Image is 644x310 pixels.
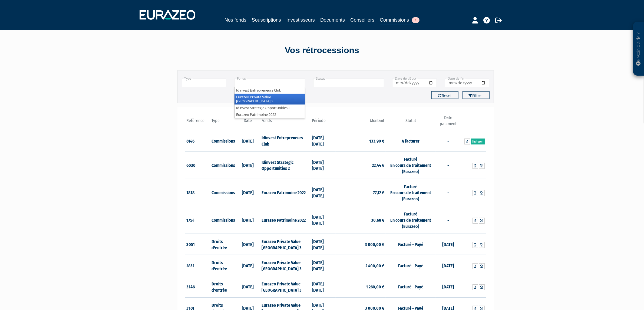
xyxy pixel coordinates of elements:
[210,130,235,151] td: Commissions
[235,115,260,130] th: Date
[185,206,210,234] td: 1754
[185,255,210,276] td: 2831
[436,234,461,255] td: [DATE]
[235,255,260,276] td: [DATE]
[235,179,260,206] td: [DATE]
[210,206,235,234] td: Commissions
[336,151,386,179] td: 22,44 €
[412,17,420,23] span: 1
[260,130,310,151] td: Idinvest Entrepreneurs Club
[386,234,436,255] td: Facturé - Payé
[436,255,461,276] td: [DATE]
[210,151,235,179] td: Commissions
[350,16,374,24] a: Conseillers
[336,206,386,234] td: 30,68 €
[210,234,235,255] td: Droits d'entrée
[185,179,210,206] td: 1818
[386,115,436,130] th: Statut
[336,255,386,276] td: 2 400,00 €
[336,276,386,298] td: 1 260,00 €
[436,206,461,234] td: -
[224,16,246,24] a: Nos fonds
[185,115,210,130] th: Référence
[260,179,310,206] td: Eurazeo Patrimoine 2022
[210,179,235,206] td: Commissions
[260,276,310,298] td: Eurazeo Private Value [GEOGRAPHIC_DATA] 3
[260,151,310,179] td: Idinvest Strategic Opportunities 2
[185,130,210,151] td: 6146
[336,179,386,206] td: 77,12 €
[311,151,336,179] td: [DATE] [DATE]
[436,151,461,179] td: -
[235,206,260,234] td: [DATE]
[386,151,436,179] td: Facturé En cours de traitement (Eurazeo)
[210,276,235,298] td: Droits d'entrée
[311,276,336,298] td: [DATE] [DATE]
[320,16,345,24] a: Documents
[311,179,336,206] td: [DATE] [DATE]
[463,91,490,99] button: Filtrer
[168,44,476,57] div: Vos rétrocessions
[235,151,260,179] td: [DATE]
[311,255,336,276] td: [DATE] [DATE]
[185,151,210,179] td: 6030
[235,105,305,111] li: Idinvest Strategic Opportunities 2
[235,111,305,118] li: Eurazeo Patrimoine 2022
[436,115,461,130] th: Date paiement
[431,91,458,99] button: Reset
[286,16,315,24] a: Investisseurs
[436,276,461,298] td: [DATE]
[210,255,235,276] td: Droits d'entrée
[386,255,436,276] td: Facturé - Payé
[252,16,281,24] a: Souscriptions
[386,179,436,206] td: Facturé En cours de traitement (Eurazeo)
[185,276,210,298] td: 3146
[235,130,260,151] td: [DATE]
[311,206,336,234] td: [DATE] [DATE]
[386,206,436,234] td: Facturé En cours de traitement (Eurazeo)
[436,130,461,151] td: -
[386,276,436,298] td: Facturé - Payé
[235,87,305,94] li: Idinvest Entrepreneurs Club
[210,115,235,130] th: Type
[436,179,461,206] td: -
[471,139,485,144] a: Facturer
[636,25,642,73] p: Besoin d'aide ?
[260,206,310,234] td: Eurazeo Patrimoine 2022
[336,130,386,151] td: 133,90 €
[140,10,195,20] img: 1732889491-logotype_eurazeo_blanc_rvb.png
[260,115,310,130] th: Fonds
[235,94,305,105] li: Eurazeo Private Value [GEOGRAPHIC_DATA] 3
[336,115,386,130] th: Montant
[235,234,260,255] td: [DATE]
[311,115,336,130] th: Période
[185,234,210,255] td: 3051
[311,130,336,151] td: [DATE] [DATE]
[386,130,436,151] td: A facturer
[336,234,386,255] td: 3 000,00 €
[311,234,336,255] td: [DATE] [DATE]
[260,234,310,255] td: Eurazeo Private Value [GEOGRAPHIC_DATA] 3
[260,255,310,276] td: Eurazeo Private Value [GEOGRAPHIC_DATA] 3
[235,276,260,298] td: [DATE]
[380,16,420,25] a: Commissions1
